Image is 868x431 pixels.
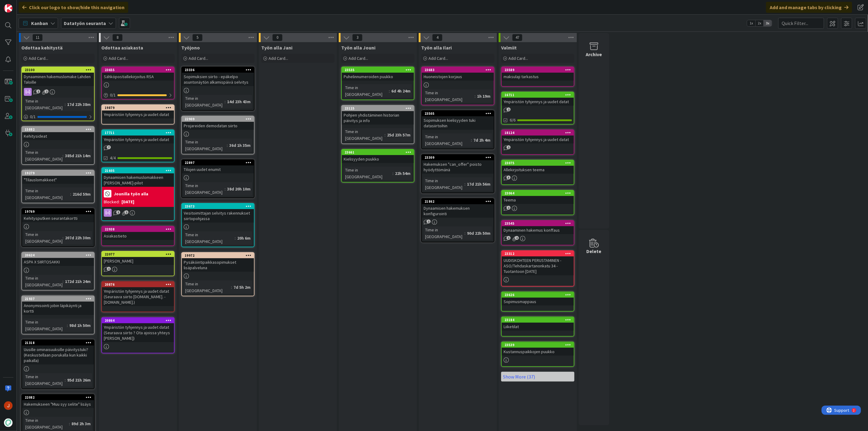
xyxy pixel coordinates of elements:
div: 23626 [502,292,574,298]
div: 23545 [502,221,574,226]
div: Time in [GEOGRAPHIC_DATA] [24,417,69,430]
div: 6d 4h 24m [390,88,412,94]
span: 1 [116,210,120,214]
span: 2 [45,89,49,93]
div: Sopimusmappaus [502,298,574,306]
div: Teema [502,196,574,204]
div: 23505 [422,111,494,116]
div: 15882 [25,127,94,132]
div: 21862 [422,199,494,204]
div: Dynaamisen hakemuksen konfigurointi [422,204,494,218]
div: 23075 [502,160,574,166]
span: 4/4 [110,155,116,161]
div: 21318Uusille ominaisuuksille päivitystuki? (Keskustellaan porukalla kun kaikki paikalla) [22,340,94,364]
div: 21862Dynaamisen hakemuksen konfigurointi [422,199,494,218]
div: 19879 [105,106,174,110]
span: : [67,322,68,329]
span: 0 [272,34,283,41]
div: 172d 21h 24m [63,278,92,285]
div: 385d 21h 14m [63,152,92,159]
span: Add Card... [269,56,288,61]
span: Työjono [181,45,200,51]
div: 89d 2h 3m [70,420,92,427]
span: : [465,230,465,237]
div: Blocked: [104,199,120,205]
div: Huoneistojen korjaus [422,73,494,81]
div: 16711 [502,92,574,98]
div: 23539 [502,342,574,348]
div: 16711Ympäristön tyhjennys ja uudet datat [502,92,574,106]
div: 16711 [505,93,574,97]
div: 21605 [102,168,174,173]
div: Add and manage tabs by clicking [766,2,852,13]
div: 19769Kehitysputken seurantakortti [22,209,94,222]
span: 11 [32,34,43,41]
div: ASPA X SIIRTOSAKKI [22,258,94,266]
div: 23309Hakemuksen "can_offer" poisto hyödyttömänä [422,155,494,174]
div: 22082Hakemukseen "Muu syy selite" lisäys [22,395,94,408]
div: 38d 20h 10m [226,186,252,192]
div: Vesitoimittajan selvitys rakennukset siirtopohjassa [182,209,254,223]
div: Kustannuspaikkojen puukko [502,348,574,356]
span: 2 [36,89,40,93]
div: 23589maksulaji tarkastus [502,67,574,81]
span: 1 [507,145,511,149]
a: Show More (37) [501,372,574,382]
div: 19279"Tilauslomakkeet" [22,170,94,184]
div: 22h 54m [393,170,412,177]
div: Sopimuksien siirto - epäkelpo asuntonäytön alkamispäivä selvitys [182,73,254,86]
div: Uusille ominaisuuksille päivitystuki? (Keskustellaan porukalla kun kaikki paikalla) [22,346,94,364]
div: Puhelinnumeroiden puukko [342,73,414,81]
div: 23100Dynaaminen hakemuslomake Lahden Taloille [22,67,94,86]
b: Datatyön seuranta [64,20,106,26]
div: Time in [GEOGRAPHIC_DATA] [424,89,475,103]
div: 23100 [22,67,94,73]
div: Dynaaminen hakemus konffaus [502,226,574,234]
span: 5 [192,34,203,41]
div: 21318 [25,341,94,345]
div: [PERSON_NAME] [102,257,174,265]
div: Archive [586,51,602,58]
span: 2x [755,20,764,26]
img: JM [4,401,13,410]
div: 22938Asiakastieto [102,226,174,240]
div: Pysäköintipaikkasopimukset lisäpalveluna [182,258,254,272]
div: 22938 [102,226,174,232]
div: 23683Huoneistojen korjaus [422,67,494,81]
div: 23312UUDISKOHTEEN PERUSTAMINEN - ASO/Tehdaskartanonkatu 34 - Tuotantoon [DATE] [502,251,574,275]
div: 23064 [502,190,574,196]
div: 1h 19m [476,93,492,100]
div: 19279 [22,170,94,176]
span: Add Card... [29,56,48,61]
div: Ympäristön tyhjennys ja uudet datat [502,136,574,143]
div: 36d 1h 35m [228,142,252,149]
span: Add Card... [109,56,128,61]
div: 15882 [22,127,94,132]
span: 7 [107,145,111,149]
div: Kielisyyden puukko [342,155,414,163]
div: Time in [GEOGRAPHIC_DATA] [184,231,235,245]
div: 23125 [345,106,414,110]
div: 15882Kehitysideat [22,127,94,140]
div: 21937 [25,297,94,301]
div: 22077 [105,252,174,256]
div: Time in [GEOGRAPHIC_DATA] [24,187,70,201]
div: 22077[PERSON_NAME] [102,252,174,265]
div: Time in [GEOGRAPHIC_DATA] [24,275,63,288]
div: Time in [GEOGRAPHIC_DATA] [24,98,65,111]
div: Ympäristön tyhjennys ja uudet datat (Seuraava siirto ? Ota ajoissa yhteys [PERSON_NAME]) [102,323,174,342]
div: Time in [GEOGRAPHIC_DATA] [184,182,225,196]
div: Ympäristön tyhjennys ja uudet datat [102,136,174,143]
div: 0/1 [22,113,94,121]
div: 23184 [502,317,574,323]
div: 23655 [105,68,174,72]
span: : [63,152,63,159]
div: 7d 2h 4m [472,137,492,143]
div: UUDISKOHTEEN PERUSTAMINEN - ASO/Tehdaskartanonkatu 34 - Tuotantoon [DATE] [502,256,574,275]
div: 23075 [505,161,574,165]
span: Support [13,1,28,8]
div: Ympäristön tyhjennys ja uudet datat (Seuraava siirto [DOMAIN_NAME]. - [DOMAIN_NAME].) [102,287,174,306]
div: 22897 [185,161,254,165]
div: 23312 [502,251,574,256]
div: Pohjien yhdistäminen historian päivitys ja info [342,111,414,125]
